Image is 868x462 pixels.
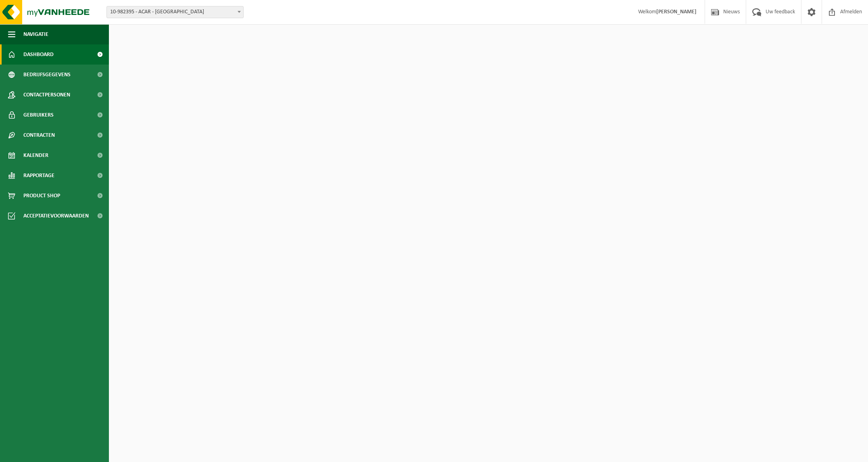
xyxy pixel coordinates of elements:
span: Kalender [23,145,48,165]
span: Acceptatievoorwaarden [23,206,89,226]
span: Gebruikers [23,105,54,125]
span: Bedrijfsgegevens [23,65,71,85]
span: Product Shop [23,186,60,206]
span: Rapportage [23,165,54,186]
span: Navigatie [23,24,48,44]
span: Contactpersonen [23,85,70,105]
span: Contracten [23,125,55,145]
span: 10-982395 - ACAR - SINT-NIKLAAS [107,6,243,18]
strong: [PERSON_NAME] [656,9,697,15]
span: Dashboard [23,44,54,65]
span: 10-982395 - ACAR - SINT-NIKLAAS [106,6,244,18]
